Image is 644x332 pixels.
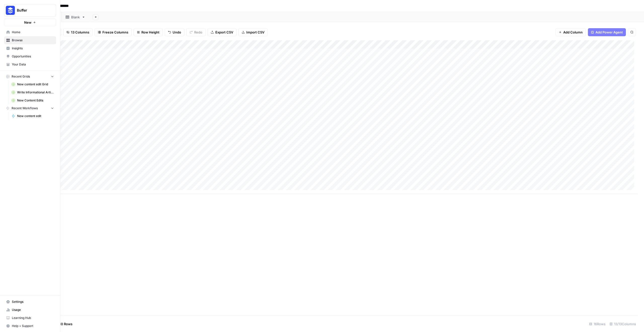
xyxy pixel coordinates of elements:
div: 13/13 Columns [608,320,638,328]
a: New content edit Grid [9,80,56,88]
span: New [24,20,31,25]
span: Undo [173,30,181,35]
span: Freeze Columns [102,30,128,35]
button: Workspace: Buffer [4,4,56,17]
span: Import CSV [246,30,264,35]
a: Insights [4,44,56,52]
span: Row Height [141,30,159,35]
span: Opportunities [12,54,54,59]
span: Settings [12,300,54,304]
span: Help + Support [12,324,54,328]
span: Home [12,30,54,34]
span: Add 10 Rows [52,321,72,326]
a: Write Informational Article [9,88,56,96]
button: Recent Grids [4,73,56,80]
img: Buffer Logo [6,6,15,15]
span: Usage [12,308,54,312]
span: Recent Grids [12,74,30,79]
div: Blank [71,15,80,20]
span: Recent Workflows [12,106,38,110]
button: Row Height [134,28,163,36]
span: New content edit [17,114,54,118]
button: Undo [165,28,184,36]
span: 13 Columns [71,30,89,35]
span: Export CSV [215,30,233,35]
a: New Content Edits [9,96,56,104]
button: Redo [186,28,206,36]
span: Insights [12,46,54,51]
span: New content edit Grid [17,82,54,87]
span: Learning Hub [12,316,54,320]
a: Settings [4,298,56,306]
span: New Content Edits [17,98,54,103]
button: Freeze Columns [95,28,132,36]
a: Browse [4,36,56,44]
button: Import CSV [238,28,268,36]
span: Browse [12,38,54,43]
a: Learning Hub [4,314,56,322]
div: 16 Rows [587,320,608,328]
span: Add Power Agent [595,30,623,35]
button: 13 Columns [63,28,93,36]
a: Opportunities [4,52,56,60]
a: Home [4,28,56,36]
span: Add Column [563,30,583,35]
button: Export CSV [208,28,236,36]
button: Add Power Agent [588,28,626,36]
a: New content edit [9,112,56,120]
span: Write Informational Article [17,90,54,95]
a: Usage [4,306,56,314]
button: Add Column [555,28,586,36]
span: Redo [194,30,202,35]
button: New [4,19,56,26]
span: Buffer [17,8,47,13]
a: Blank [61,12,90,22]
button: Recent Workflows [4,104,56,112]
span: Your Data [12,62,54,67]
button: Help + Support [4,322,56,330]
a: Your Data [4,60,56,68]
